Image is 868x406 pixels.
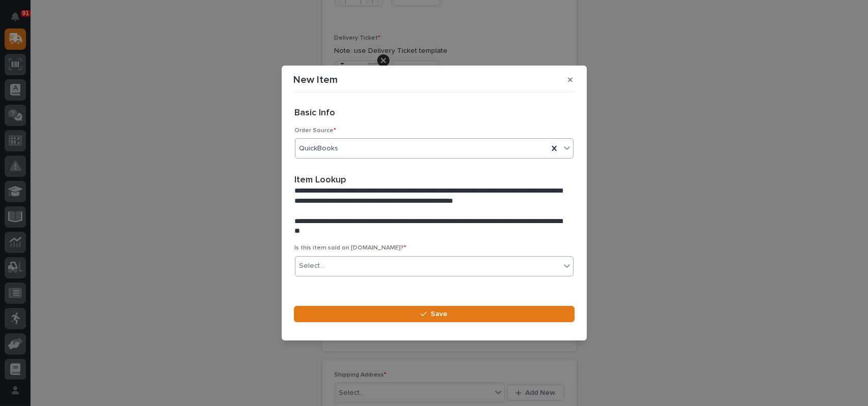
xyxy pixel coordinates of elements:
[295,245,407,251] span: Is this item sold on [DOMAIN_NAME]?
[295,175,347,186] h2: Item Lookup
[294,74,338,86] p: New Item
[431,309,447,319] span: Save
[300,261,325,271] div: Select...
[295,128,337,134] span: Order Source
[295,108,336,119] h2: Basic Info
[300,143,339,154] span: QuickBooks
[294,306,575,322] button: Save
